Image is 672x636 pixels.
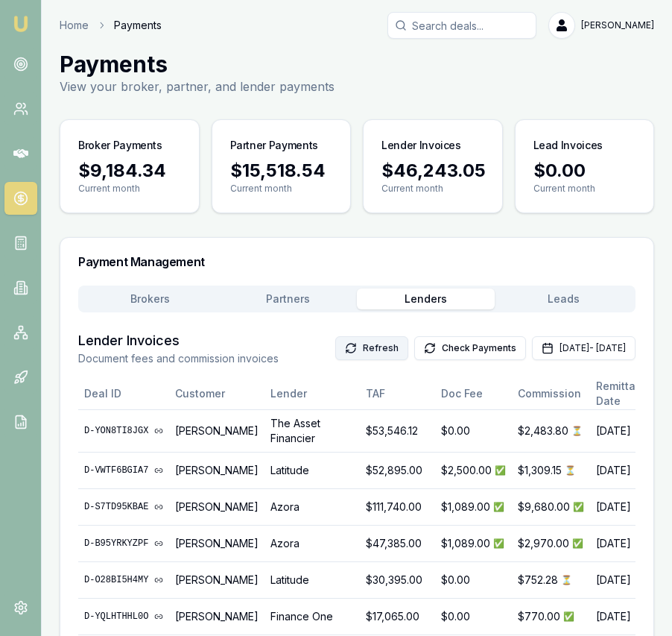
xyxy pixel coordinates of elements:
p: Current month [533,183,636,195]
h1: Payments [60,51,335,78]
th: Doc Fee [435,378,512,410]
button: Lenders [357,289,495,309]
h3: Lead Invoices [533,138,603,153]
button: Leads [495,289,633,309]
input: Search deals [387,12,536,39]
td: [DATE] [590,526,661,562]
span: Payment Received [495,465,506,476]
span: Payment Received [573,501,584,513]
span: [PERSON_NAME] [581,19,654,31]
th: TAF [360,378,435,410]
div: $752.28 [518,573,584,588]
a: D-B95YRKYZPF [84,538,163,550]
div: $9,680.00 [518,500,584,514]
td: [PERSON_NAME] [169,453,264,489]
h3: Lender Invoices [381,138,461,153]
td: [PERSON_NAME] [169,526,264,562]
div: $1,309.15 [518,463,584,478]
span: Payments [114,18,162,33]
h3: Partner Payments [230,138,318,153]
td: [DATE] [590,453,661,489]
td: Azora [264,489,360,526]
div: $15,518.54 [230,159,333,183]
h3: Payment Management [78,256,635,268]
button: Check Payments [414,336,526,360]
div: $0.00 [441,573,506,588]
span: Payment Pending [571,425,583,437]
button: [DATE]- [DATE] [532,336,635,360]
span: Payment Pending [565,465,576,476]
div: $17,065.00 [366,609,429,624]
div: $52,895.00 [366,463,429,478]
p: Current month [381,183,484,195]
a: D-S7TD95KBAE [84,501,163,513]
div: $30,395.00 [366,573,429,588]
button: Partners [219,289,357,309]
a: D-VWTF6BGIA7 [84,465,163,476]
span: Payment Pending [561,574,572,586]
td: Latitude [264,562,360,599]
span: Payment Received [493,538,504,550]
div: $2,500.00 [441,463,506,478]
div: $2,970.00 [518,536,584,551]
td: Latitude [264,453,360,489]
a: D-YON8TI8JGX [84,425,163,437]
h3: Lender Invoices [78,330,279,351]
a: D-YQLHTHHL0O [84,611,163,623]
div: $9,184.34 [78,159,181,183]
td: The Asset Financier [264,410,360,453]
a: Home [60,18,89,33]
div: $111,740.00 [366,500,429,514]
div: $1,089.00 [441,500,506,514]
p: View your broker, partner, and lender payments [60,78,335,95]
p: Current month [78,183,181,195]
th: Lender [264,378,360,410]
button: Refresh [335,336,408,360]
div: $46,243.05 [381,159,484,183]
p: Current month [230,183,333,195]
h3: Broker Payments [78,138,162,153]
td: [PERSON_NAME] [169,410,264,453]
td: [PERSON_NAME] [169,562,264,599]
div: $53,546.12 [366,424,429,438]
td: [DATE] [590,410,661,453]
td: [DATE] [590,562,661,599]
div: $0.00 [441,424,506,438]
div: $2,483.80 [518,424,584,438]
span: Payment Received [572,538,583,550]
th: Commission [512,378,590,410]
td: [DATE] [590,599,661,635]
td: [DATE] [590,489,661,526]
img: emu-icon-u.png [12,15,30,33]
div: $0.00 [533,159,636,183]
span: Payment Received [493,501,504,513]
span: Payment Received [563,611,574,623]
div: $770.00 [518,609,584,624]
td: Azora [264,526,360,562]
div: $1,089.00 [441,536,506,551]
td: [PERSON_NAME] [169,489,264,526]
button: Brokers [81,289,219,309]
nav: breadcrumb [60,18,162,33]
td: [PERSON_NAME] [169,599,264,635]
th: Deal ID [78,378,169,410]
div: $47,385.00 [366,536,429,551]
th: Remittance Date [590,378,661,410]
th: Customer [169,378,264,410]
div: $0.00 [441,609,506,624]
p: Document fees and commission invoices [78,351,279,366]
a: D-O28BI5H4MY [84,574,163,586]
td: Finance One [264,599,360,635]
